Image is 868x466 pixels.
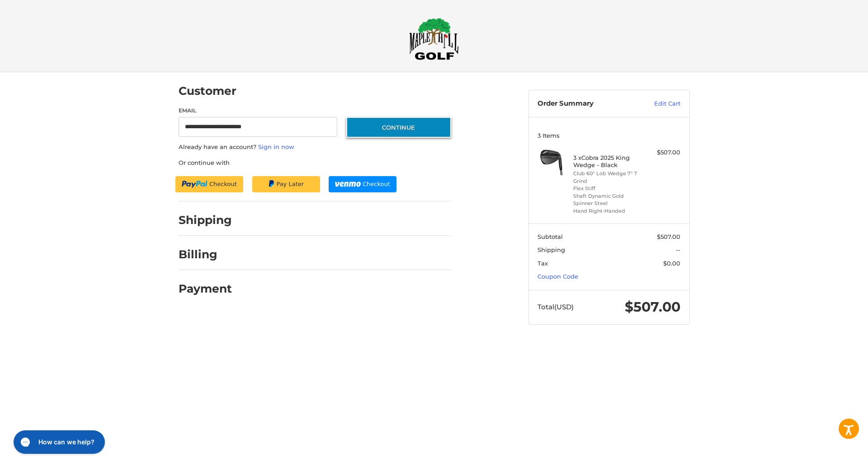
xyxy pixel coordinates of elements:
[179,107,338,115] label: Email
[179,158,451,168] p: Or continue with
[409,18,459,60] img: Maple Hill Golf
[657,233,680,240] span: $507.00
[179,143,451,152] p: Already have an account?
[663,260,680,267] span: $0.00
[258,143,294,150] a: Sign in now
[573,185,642,192] li: Flex Stiff
[538,233,563,240] span: Subtotal
[538,303,574,311] span: Total (USD)
[538,99,635,108] h3: Order Summary
[346,117,451,138] button: Continue
[645,148,680,157] div: $507.00
[179,213,232,227] h2: Shipping
[329,176,396,192] iframe: PayPal-venmo
[179,247,231,261] h2: Billing
[179,282,232,296] h2: Payment
[635,99,680,108] a: Edit Cart
[9,427,109,457] iframe: Gorgias live chat messenger
[676,246,680,253] span: --
[538,260,548,267] span: Tax
[573,207,642,215] li: Hand Right-Handed
[573,154,642,169] h4: 3 x Cobra 2025 King Wedge - Black
[625,298,680,315] span: $507.00
[538,246,565,253] span: Shipping
[538,132,680,139] h3: 3 Items
[538,273,578,280] a: Coupon Code
[573,192,642,207] li: Shaft Dynamic Gold Spinner Steel
[252,176,320,192] iframe: PayPal-paylater
[179,84,236,98] h2: Customer
[175,176,243,192] iframe: PayPal-paypal
[573,170,642,185] li: Club 60° Lob Wedge 7° T Grind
